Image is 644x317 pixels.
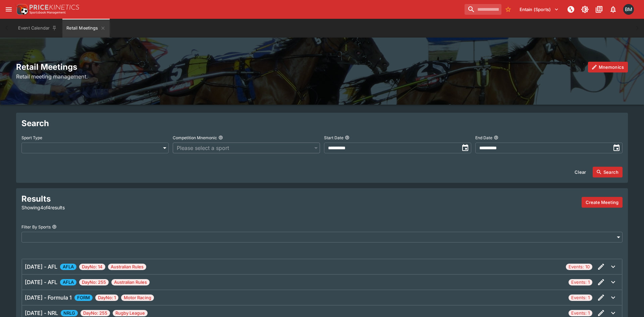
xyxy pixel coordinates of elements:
[30,11,66,14] img: Sportsbook Management
[324,135,343,141] p: Start Date
[25,294,72,302] h6: [DATE] - Formula 1
[14,19,61,38] button: Event Calendar
[593,167,623,177] button: Search
[21,118,623,128] h2: Search
[52,224,57,229] button: Filter By Sports
[569,279,592,286] span: Events: 1
[579,3,591,15] button: Toggle light/dark mode
[569,310,592,317] span: Events: 1
[623,4,634,15] div: Byron Monk
[79,279,109,286] span: DayNo: 255
[25,309,58,317] h6: [DATE] - NRL
[503,4,514,15] button: No Bookmarks
[79,264,105,270] span: DayNo: 14
[60,264,76,270] span: AFLA
[475,135,492,141] p: End Date
[345,135,350,140] button: Start Date
[21,194,215,204] h2: Results
[459,142,471,154] button: toggle date time picker
[218,135,223,140] button: Competition Mnemonic
[60,279,76,286] span: AFLA
[569,295,592,301] span: Events: 1
[588,62,628,72] button: Mnemonics
[610,142,623,154] button: toggle date time picker
[565,3,577,15] button: NOT Connected to PK
[80,310,110,317] span: DayNo: 255
[177,144,309,152] span: Please select a sport
[16,72,628,81] h6: Retail meeting management.
[593,3,605,15] button: Documentation
[566,264,592,270] span: Events: 10
[607,3,619,15] button: Notifications
[621,2,636,17] button: Byron Monk
[465,4,501,15] input: search
[25,263,57,271] h6: [DATE] - AFL
[582,197,623,208] button: Create a new meeting by adding events
[113,310,148,317] span: Rugby League
[173,135,217,141] p: Competition Mnemonic
[21,224,51,230] p: Filter By Sports
[494,135,498,140] button: End Date
[516,4,563,15] button: Select Tenant
[108,264,146,270] span: Australian Rules
[121,295,154,301] span: Motor Racing
[30,5,79,10] img: PriceKinetics
[16,62,628,72] h2: Retail Meetings
[25,278,57,286] h6: [DATE] - AFL
[15,3,28,16] img: PriceKinetics Logo
[21,204,215,211] p: Showing 4 of 4 results
[61,310,78,317] span: NRLG
[571,167,590,177] button: Clear
[3,3,15,15] button: open drawer
[21,135,42,141] p: Sport Type
[111,279,150,286] span: Australian Rules
[74,295,93,301] span: FORM
[62,19,109,38] button: Retail Meetings
[95,295,118,301] span: DayNo: 1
